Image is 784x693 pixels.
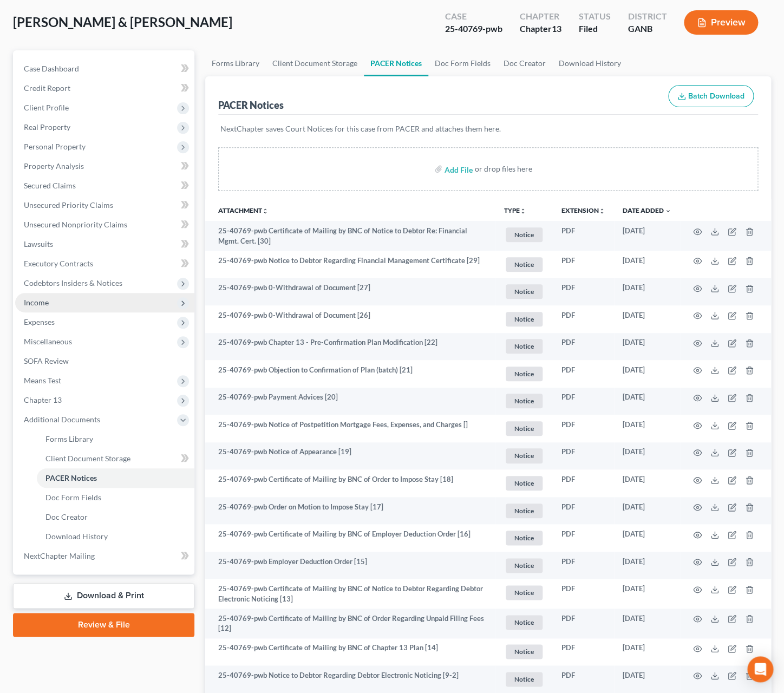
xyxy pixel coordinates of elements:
td: [DATE] [614,552,680,579]
td: PDF [553,388,614,415]
td: PDF [553,579,614,609]
p: NextChapter saves Court Notices for this case from PACER and attaches them here. [220,123,756,134]
span: Case Dashboard [24,64,79,73]
td: [DATE] [614,305,680,333]
a: Notice [504,310,544,328]
span: Codebtors Insiders & Notices [24,278,122,287]
span: Notice [506,476,543,491]
a: Review & File [13,613,194,637]
td: PDF [553,278,614,305]
span: Expenses [24,317,55,326]
a: Notice [504,529,544,547]
td: [DATE] [614,497,680,525]
span: Notice [506,672,543,687]
span: Notice [506,531,543,545]
td: PDF [553,305,614,333]
button: Preview [684,10,758,35]
span: Income [24,298,49,307]
span: Executory Contracts [24,259,93,268]
div: GANB [628,23,667,35]
a: PACER Notices [364,50,428,76]
a: Executory Contracts [15,254,194,273]
button: Batch Download [668,85,754,108]
td: [DATE] [614,524,680,552]
a: Notice [504,420,544,437]
td: PDF [553,415,614,442]
span: Property Analysis [24,161,84,171]
td: 25-40769-pwb Certificate of Mailing by BNC of Order to Impose Stay [18] [205,469,495,497]
div: PACER Notices [218,99,284,112]
span: Personal Property [24,142,86,151]
span: Miscellaneous [24,337,72,346]
td: [DATE] [614,609,680,638]
span: Notice [506,558,543,573]
a: Client Document Storage [266,50,364,76]
span: Unsecured Nonpriority Claims [24,220,127,229]
td: PDF [553,524,614,552]
div: Chapter [519,10,561,23]
a: Download History [552,50,628,76]
a: PACER Notices [37,468,194,488]
div: 25-40769-pwb [445,23,502,35]
a: Notice [504,365,544,383]
a: Credit Report [15,79,194,98]
a: Notice [504,670,544,688]
td: [DATE] [614,360,680,388]
span: Download History [45,532,108,541]
td: [DATE] [614,469,680,497]
span: Notice [506,421,543,436]
span: Additional Documents [24,415,100,424]
a: Notice [504,474,544,492]
a: Notice [504,613,544,631]
a: Download History [37,527,194,546]
i: unfold_more [520,208,526,214]
span: Notice [506,394,543,408]
div: Filed [578,23,610,35]
a: Notice [504,283,544,300]
span: NextChapter Mailing [24,551,95,560]
span: Notice [506,504,543,518]
td: 25-40769-pwb Notice to Debtor Regarding Debtor Electronic Noticing [9-2] [205,665,495,693]
a: Forms Library [205,50,266,76]
td: 25-40769-pwb Certificate of Mailing by BNC of Notice to Debtor Regarding Debtor Electronic Notici... [205,579,495,609]
td: [DATE] [614,333,680,361]
td: PDF [553,221,614,251]
span: Notice [506,644,543,659]
td: PDF [553,609,614,638]
td: PDF [553,638,614,666]
td: [DATE] [614,251,680,278]
a: Notice [504,557,544,574]
td: PDF [553,360,614,388]
td: PDF [553,665,614,693]
td: 25-40769-pwb Notice of Postpetition Mortgage Fees, Expenses, and Charges [] [205,415,495,442]
td: 25-40769-pwb Certificate of Mailing by BNC of Order Regarding Unpaid Filing Fees [12] [205,609,495,638]
td: [DATE] [614,638,680,666]
span: SOFA Review [24,356,69,365]
a: Extensionunfold_more [561,206,605,214]
span: Notice [506,312,543,326]
td: [DATE] [614,665,680,693]
td: PDF [553,333,614,361]
span: Notice [506,585,543,600]
span: Means Test [24,376,61,385]
a: Doc Creator [37,507,194,527]
span: Notice [506,284,543,299]
a: Doc Form Fields [428,50,497,76]
a: Date Added expand_more [623,206,671,214]
td: 25-40769-pwb Objection to Confirmation of Plan (batch) [21] [205,360,495,388]
span: Batch Download [688,91,744,101]
span: Notice [506,227,543,242]
div: Case [445,10,502,23]
a: Doc Creator [497,50,552,76]
span: Notice [506,615,543,630]
a: Notice [504,256,544,273]
button: TYPEunfold_more [504,207,526,214]
td: 25-40769-pwb Certificate of Mailing by BNC of Chapter 13 Plan [14] [205,638,495,666]
td: 25-40769-pwb Notice of Appearance [19] [205,442,495,470]
i: expand_more [665,208,671,214]
a: SOFA Review [15,351,194,371]
a: Client Document Storage [37,449,194,468]
a: Notice [504,337,544,355]
span: Credit Report [24,83,70,93]
a: Doc Form Fields [37,488,194,507]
